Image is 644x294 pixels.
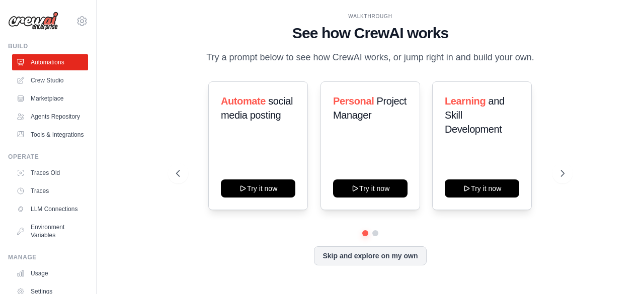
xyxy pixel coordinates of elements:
[8,153,88,161] div: Operate
[12,90,88,107] a: Marketplace
[12,183,88,199] a: Traces
[314,246,426,265] button: Skip and explore on my own
[221,95,266,107] span: Automate
[12,109,88,125] a: Agents Repository
[176,13,564,20] div: WALKTHROUGH
[333,179,408,198] button: Try it now
[8,12,58,31] img: Logo
[12,72,88,88] a: Crew Studio
[445,179,519,198] button: Try it now
[445,95,486,107] span: Learning
[221,179,295,198] button: Try it now
[12,265,88,281] a: Usage
[12,54,88,70] a: Automations
[12,201,88,217] a: LLM Connections
[176,24,564,42] h1: See how CrewAI works
[12,219,88,243] a: Environment Variables
[201,50,539,65] p: Try a prompt below to see how CrewAI works, or jump right in and build your own.
[8,42,88,50] div: Build
[445,95,505,135] span: and Skill Development
[12,165,88,181] a: Traces Old
[333,95,374,107] span: Personal
[12,127,88,143] a: Tools & Integrations
[8,253,88,261] div: Manage
[221,95,293,121] span: social media posting
[333,95,407,121] span: Project Manager
[594,246,644,294] iframe: Chat Widget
